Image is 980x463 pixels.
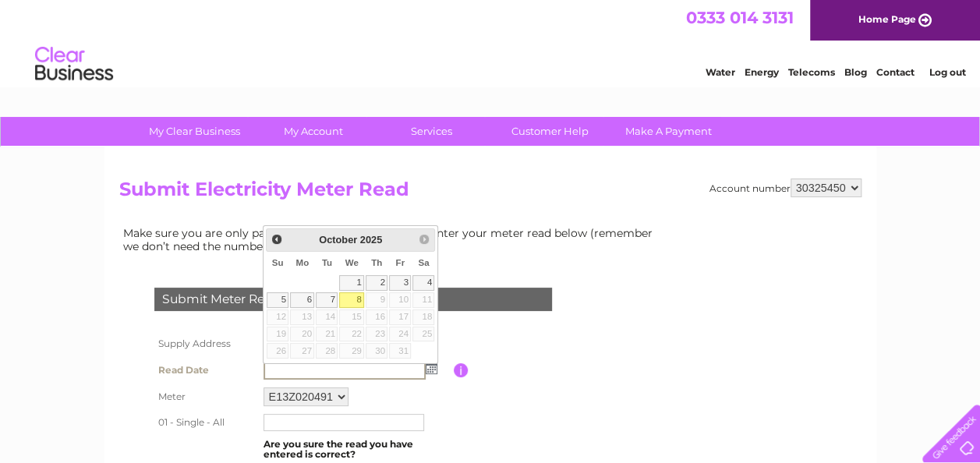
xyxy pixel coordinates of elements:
[119,178,861,208] h2: Submit Electricity Meter Read
[686,8,794,27] a: 0333 014 3131
[271,233,283,246] span: Prev
[604,117,733,146] a: Make A Payment
[745,66,779,78] a: Energy
[788,66,835,78] a: Telecoms
[130,117,259,146] a: My Clear Business
[272,258,284,267] span: Sunday
[268,231,286,249] a: Prev
[267,292,288,308] a: 5
[290,292,314,308] a: 6
[426,362,437,374] img: ...
[844,66,867,78] a: Blog
[316,292,338,308] a: 7
[706,66,735,78] a: Water
[366,275,387,291] a: 2
[339,275,364,291] a: 1
[367,117,496,146] a: Services
[929,66,965,78] a: Log out
[418,258,429,267] span: Saturday
[249,117,377,146] a: My Account
[322,258,332,267] span: Tuesday
[295,258,309,267] span: Monday
[486,117,614,146] a: Customer Help
[150,383,260,410] th: Meter
[395,258,405,267] span: Friday
[119,223,665,256] td: Make sure you are only paying for what you use. Simply enter your meter read below (remember we d...
[389,275,411,291] a: 3
[154,288,552,311] div: Submit Meter Read
[876,66,915,78] a: Contact
[454,363,469,377] input: Information
[345,258,359,267] span: Wednesday
[339,292,364,308] a: 8
[150,330,260,357] th: Supply Address
[150,410,260,435] th: 01 - Single - All
[371,258,382,267] span: Thursday
[319,234,357,246] span: October
[360,234,382,246] span: 2025
[412,275,434,291] a: 4
[150,357,260,383] th: Read Date
[34,41,114,88] img: logo.png
[709,178,861,197] div: Account number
